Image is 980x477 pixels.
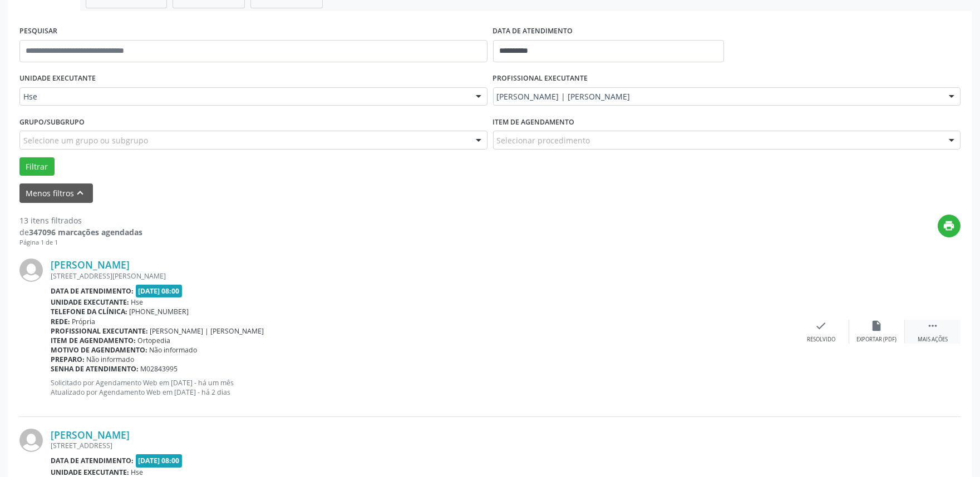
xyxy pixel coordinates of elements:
b: Data de atendimento: [51,286,134,296]
span: [PHONE_NUMBER] [130,307,189,316]
span: Selecione um grupo ou subgrupo [23,135,148,146]
div: de [19,226,142,238]
span: [PERSON_NAME] | [PERSON_NAME] [150,326,264,336]
span: Hse [131,297,144,307]
strong: 347096 marcações agendadas [29,227,142,237]
b: Profissional executante: [51,326,148,336]
span: Hse [131,468,144,477]
div: Resolvido [807,336,835,344]
span: [PERSON_NAME] | [PERSON_NAME] [497,91,938,102]
b: Preparo: [51,355,85,364]
label: DATA DE ATENDIMENTO [493,23,573,40]
label: PROFISSIONAL EXECUTANTE [493,70,588,87]
div: [STREET_ADDRESS] [51,441,794,450]
b: Data de atendimento: [51,456,134,465]
span: Ortopedia [138,336,171,345]
div: Página 1 de 1 [19,238,142,247]
b: Unidade executante: [51,297,129,307]
span: Não informado [150,345,198,355]
div: 13 itens filtrados [19,215,142,226]
label: Grupo/Subgrupo [19,113,85,131]
b: Unidade executante: [51,468,129,477]
span: [DATE] 08:00 [136,454,183,467]
span: M02843995 [141,364,178,374]
div: Mais ações [918,336,948,344]
div: Exportar (PDF) [857,336,897,344]
img: img [19,429,43,452]
p: Solicitado por Agendamento Web em [DATE] - há um mês Atualizado por Agendamento Web em [DATE] - h... [51,378,794,397]
b: Motivo de agendamento: [51,345,147,355]
i: print [943,220,956,232]
b: Item de agendamento: [51,336,136,345]
i: insert_drive_file [871,320,883,332]
span: [DATE] 08:00 [136,285,183,297]
span: Não informado [87,355,135,364]
button: print [938,215,961,237]
b: Senha de atendimento: [51,364,139,374]
b: Rede: [51,317,70,326]
i:  [927,320,939,332]
a: [PERSON_NAME] [51,429,130,441]
label: UNIDADE EXECUTANTE [19,70,96,87]
button: Menos filtroskeyboard_arrow_up [19,183,93,203]
a: [PERSON_NAME] [51,259,130,271]
i: check [815,320,828,332]
label: PESQUISAR [19,23,57,40]
label: Item de agendamento [493,113,575,131]
span: Hse [23,91,465,102]
button: Filtrar [19,157,55,176]
img: img [19,259,43,282]
div: [STREET_ADDRESS][PERSON_NAME] [51,271,794,281]
b: Telefone da clínica: [51,307,127,316]
span: Selecionar procedimento [497,135,590,146]
i: keyboard_arrow_up [75,187,87,199]
span: Própria [72,317,96,326]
